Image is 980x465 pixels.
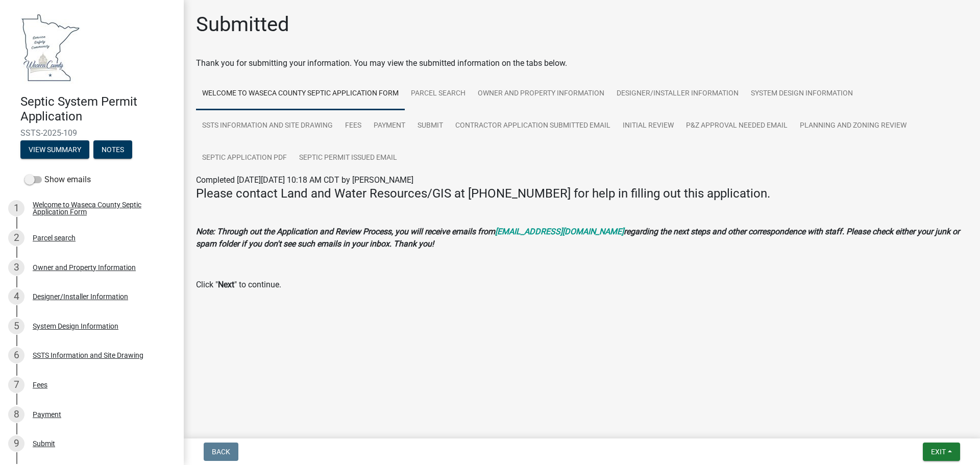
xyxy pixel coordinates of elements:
div: SSTS Information and Site Drawing [33,352,143,359]
div: System Design Information [33,323,118,330]
div: 2 [8,230,24,246]
div: 6 [8,347,24,363]
a: Designer/Installer Information [610,78,745,110]
a: Payment [367,110,411,142]
a: System Design Information [745,78,859,110]
div: Thank you for submitting your information. You may view the submitted information on the tabs below. [196,57,968,69]
strong: regarding the next steps and other correspondence with staff. Please check either your junk or sp... [196,227,960,249]
button: Exit [923,443,960,461]
div: 7 [8,377,24,393]
div: Owner and Property Information [33,264,136,271]
label: Show emails [24,174,91,186]
a: SSTS Information and Site Drawing [196,110,339,142]
button: Notes [93,140,132,159]
span: Completed [DATE][DATE] 10:18 AM CDT by [PERSON_NAME] [196,175,413,185]
wm-modal-confirm: Summary [20,146,89,154]
div: 8 [8,406,24,423]
a: Initial Review [617,110,680,142]
div: Parcel search [33,234,76,241]
a: Contractor Application Submitted Email [449,110,617,142]
a: Fees [339,110,367,142]
div: Payment [33,411,61,418]
a: Planning and Zoning Review [794,110,913,142]
div: 1 [8,200,24,216]
strong: Note: Through out the Application and Review Process, you will receive emails from [196,227,495,236]
div: Submit [33,440,55,447]
div: 4 [8,288,24,305]
div: 9 [8,435,24,452]
h4: Septic System Permit Application [20,94,176,124]
wm-modal-confirm: Notes [93,146,132,154]
a: Septic Permit Issued email [293,142,403,175]
span: SSTS-2025-109 [20,128,163,138]
span: Back [212,448,230,456]
a: P&Z Approval Needed Email [680,110,794,142]
div: 3 [8,259,24,276]
a: Parcel search [405,78,472,110]
div: Welcome to Waseca County Septic Application Form [33,201,167,215]
button: Back [204,443,238,461]
a: Owner and Property Information [472,78,610,110]
img: Waseca County, Minnesota [20,11,81,84]
a: [EMAIL_ADDRESS][DOMAIN_NAME] [495,227,624,236]
a: Septic Application PDF [196,142,293,175]
h1: Submitted [196,12,289,37]
h4: Please contact Land and Water Resources/GIS at [PHONE_NUMBER] for help in filling out this applic... [196,186,968,201]
span: Exit [931,448,946,456]
a: Welcome to Waseca County Septic Application Form [196,78,405,110]
p: Click " " to continue. [196,279,968,291]
div: 5 [8,318,24,334]
div: Fees [33,381,47,388]
a: Submit [411,110,449,142]
button: View Summary [20,140,89,159]
strong: Next [218,280,234,289]
div: Designer/Installer Information [33,293,128,300]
